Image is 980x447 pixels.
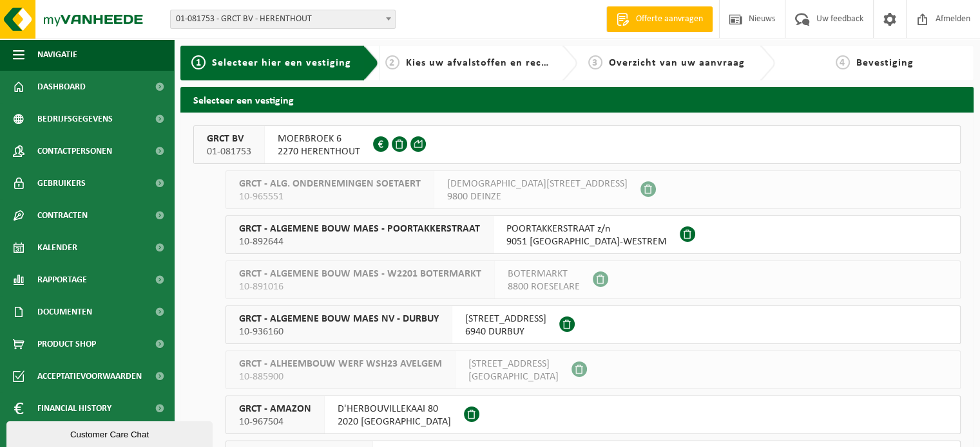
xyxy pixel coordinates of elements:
span: [STREET_ADDRESS] [468,358,559,370]
span: Acceptatievoorwaarden [37,360,142,392]
span: 10-967504 [239,415,311,428]
span: 10-892644 [239,235,480,248]
span: [DEMOGRAPHIC_DATA][STREET_ADDRESS] [447,178,628,190]
span: GRCT - ALGEMENE BOUW MAES - W2201 BOTERMARKT [239,268,481,280]
button: GRCT - AMAZON 10-967504 D'HERBOUVILLEKAAI 802020 [GEOGRAPHIC_DATA] [226,396,961,434]
span: 10-891016 [239,280,481,293]
span: GRCT BV [207,132,251,145]
span: Contracten [37,199,88,232]
span: 4 [836,55,850,69]
span: 2 [385,55,399,69]
span: GRCT - AMAZON [239,403,311,415]
span: Gebruikers [37,167,86,199]
span: Financial History [37,392,111,424]
span: 9800 DEINZE [447,190,628,203]
span: GRCT - ALGEMENE BOUW MAES NV - DURBUY [239,313,439,325]
span: Bedrijfsgegevens [37,103,113,135]
span: Kalender [37,232,77,264]
span: 10-885900 [239,370,442,383]
span: 6940 DURBUY [465,325,546,338]
span: 9051 [GEOGRAPHIC_DATA]-WESTREM [506,235,667,248]
span: 2270 HERENTHOUT [278,145,360,158]
span: Bevestiging [856,58,914,68]
span: 1 [191,55,206,69]
span: 01-081753 - GRCT BV - HERENTHOUT [170,10,396,29]
h2: Selecteer een vestiging [180,87,974,112]
span: 01-081753 [207,145,251,158]
span: Rapportage [37,264,87,296]
span: GRCT - ALHEEMBOUW WERF WSH23 AVELGEM [239,358,442,370]
span: Selecteer hier een vestiging [212,58,351,68]
span: MOERBROEK 6 [278,132,360,145]
span: Offerte aanvragen [633,13,706,26]
span: Overzicht van uw aanvraag [609,58,745,68]
span: GRCT - ALG. ONDERNEMINGEN SOETAERT [239,178,421,190]
span: 01-081753 - GRCT BV - HERENTHOUT [171,10,395,28]
span: Dashboard [37,71,86,103]
span: [GEOGRAPHIC_DATA] [468,370,559,383]
span: Contactpersonen [37,135,112,167]
span: Product Shop [37,328,96,360]
span: GRCT - ALGEMENE BOUW MAES - POORTAKKERSTRAAT [239,223,480,235]
button: GRCT BV 01-081753 MOERBROEK 62270 HERENTHOUT [193,125,961,164]
span: 10-936160 [239,325,439,338]
span: Documenten [37,296,92,328]
span: [STREET_ADDRESS] [465,313,546,325]
span: 2020 [GEOGRAPHIC_DATA] [338,415,451,428]
button: GRCT - ALGEMENE BOUW MAES NV - DURBUY 10-936160 [STREET_ADDRESS]6940 DURBUY [226,306,961,344]
iframe: chat widget [6,419,215,447]
button: GRCT - ALGEMENE BOUW MAES - POORTAKKERSTRAAT 10-892644 POORTAKKERSTRAAT z/n9051 [GEOGRAPHIC_DATA]... [226,215,961,254]
span: 8800 ROESELARE [508,280,580,293]
span: 10-965551 [239,190,421,203]
span: D'HERBOUVILLEKAAI 80 [338,403,451,415]
span: POORTAKKERSTRAAT z/n [506,223,667,235]
span: BOTERMARKT [508,268,580,280]
a: Offerte aanvragen [606,6,713,32]
span: Kies uw afvalstoffen en recipiënten [406,58,583,68]
span: 3 [588,55,602,69]
span: Navigatie [37,39,77,71]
